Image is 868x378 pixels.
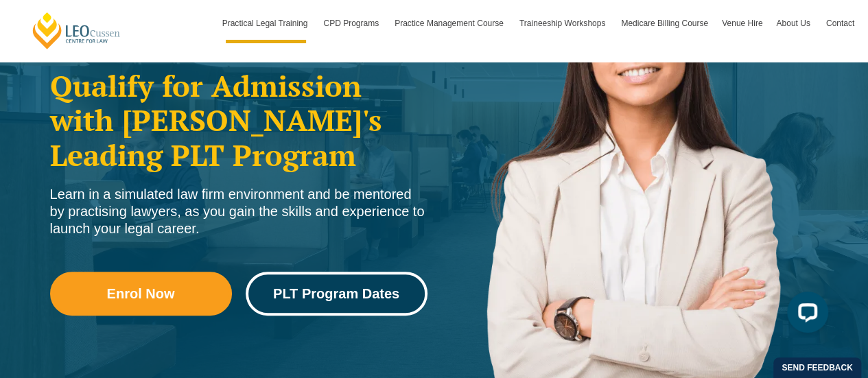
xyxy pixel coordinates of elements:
div: Learn in a simulated law firm environment and be mentored by practising lawyers, as you gain the ... [50,186,427,237]
a: [PERSON_NAME] Centre for Law [31,11,122,50]
a: Practical Legal Training [215,3,317,43]
a: Practice Management Course [388,3,513,43]
h2: Qualify for Admission with [PERSON_NAME]'s Leading PLT Program [50,69,427,172]
a: PLT Program Dates [246,272,427,316]
iframe: LiveChat chat widget [776,286,834,344]
span: Enrol Now [107,287,175,300]
a: Medicare Billing Course [614,3,715,43]
a: Traineeship Workshops [513,3,614,43]
a: About Us [769,3,819,43]
a: Contact [819,3,861,43]
span: PLT Program Dates [273,287,399,300]
a: Venue Hire [715,3,769,43]
a: Enrol Now [50,272,232,316]
a: CPD Programs [316,3,388,43]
